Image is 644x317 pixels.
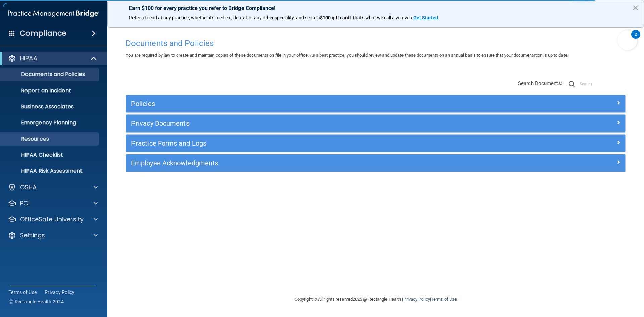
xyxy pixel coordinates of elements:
p: Resources [4,136,96,142]
h5: Employee Acknowledgments [131,159,495,167]
h4: Compliance [20,29,66,38]
button: Close [632,2,639,13]
a: Employee Acknowledgments [131,158,620,168]
span: Ⓒ Rectangle Health 2024 [9,298,64,305]
p: HIPAA [20,54,37,62]
p: Earn $100 for every practice you refer to Bridge Compliance! [129,5,622,11]
p: Business Associates [4,103,96,110]
span: Search Documents: [518,80,562,86]
a: Get Started [413,15,439,20]
div: 2 [635,34,637,43]
strong: $100 gift card [320,15,350,20]
span: Refer a friend at any practice, whether it's medical, dental, or any other speciality, and score a [129,15,320,20]
p: PCI [20,199,30,207]
div: Copyright © All rights reserved 2025 @ Rectangle Health | | [253,288,498,310]
a: HIPAA [8,54,97,62]
button: Open Resource Center, 2 new notifications [618,30,637,50]
span: ! That's what we call a win-win. [350,15,413,20]
img: PMB logo [8,7,99,20]
p: HIPAA Checklist [4,152,96,158]
a: Privacy Policy [45,289,75,296]
a: Privacy Documents [131,118,620,129]
img: ic-search.3b580494.png [569,81,575,87]
span: You are required by law to create and maintain copies of these documents on file in your office. ... [126,53,568,58]
p: Report an Incident [4,87,96,94]
a: PCI [8,199,98,207]
p: Settings [20,231,45,240]
p: HIPAA Risk Assessment [4,168,96,174]
a: Policies [131,98,620,109]
p: Emergency Planning [4,119,96,126]
strong: Get Started [413,15,438,20]
a: Terms of Use [9,289,37,296]
input: Search [580,79,626,89]
a: Privacy Policy [403,297,430,302]
h5: Practice Forms and Logs [131,140,495,147]
a: OfficeSafe University [8,215,98,223]
a: Terms of Use [431,297,457,302]
h5: Privacy Documents [131,120,495,127]
h4: Documents and Policies [126,39,626,48]
p: OfficeSafe University [20,215,84,223]
a: Settings [8,231,98,240]
p: OSHA [20,183,37,191]
p: Documents and Policies [4,71,96,78]
a: OSHA [8,183,98,191]
h5: Policies [131,100,495,107]
a: Practice Forms and Logs [131,138,620,149]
